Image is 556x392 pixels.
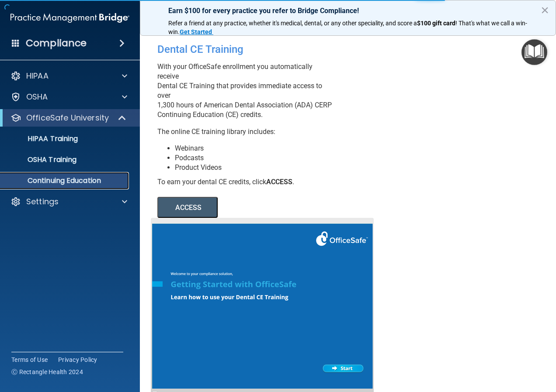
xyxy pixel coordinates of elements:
button: Open Resource Center [521,39,547,65]
li: Podcasts [175,153,335,163]
p: HIPAA [26,71,49,81]
p: OSHA Training [6,155,76,164]
p: OSHA [26,92,48,102]
a: Settings [10,196,127,207]
p: The online CE training library includes: [157,127,335,137]
a: OfficeSafe University [10,113,127,123]
span: ! That's what we call a win-win. [168,20,527,35]
p: OfficeSafe University [26,113,109,123]
a: HIPAA [10,71,127,81]
li: Webinars [175,144,335,153]
button: ACCESS [157,197,218,218]
a: Get Started [180,28,213,35]
p: Settings [26,196,59,207]
a: ACCESS [157,205,396,211]
p: With your OfficeSafe enrollment you automatically receive Dental CE Training that provides immedi... [157,62,335,120]
span: Refer a friend at any practice, whether it's medical, dental, or any other speciality, and score a [168,20,417,27]
button: Close [541,3,549,17]
strong: $100 gift card [417,20,455,27]
li: Product Videos [175,163,335,172]
div: To earn your dental CE credits, click . [157,177,335,187]
a: Terms of Use [11,355,48,364]
div: Dental CE Training [157,37,335,62]
p: HIPAA Training [6,134,78,143]
p: Earn $100 for every practice you refer to Bridge Compliance! [168,7,528,15]
a: Privacy Policy [58,355,97,364]
strong: Get Started [180,28,212,35]
img: PMB logo [10,9,129,27]
h4: Compliance [26,37,87,49]
a: OSHA [10,92,127,102]
b: ACCESS [266,178,292,186]
p: Continuing Education [6,176,125,185]
span: Ⓒ Rectangle Health 2024 [11,368,83,376]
